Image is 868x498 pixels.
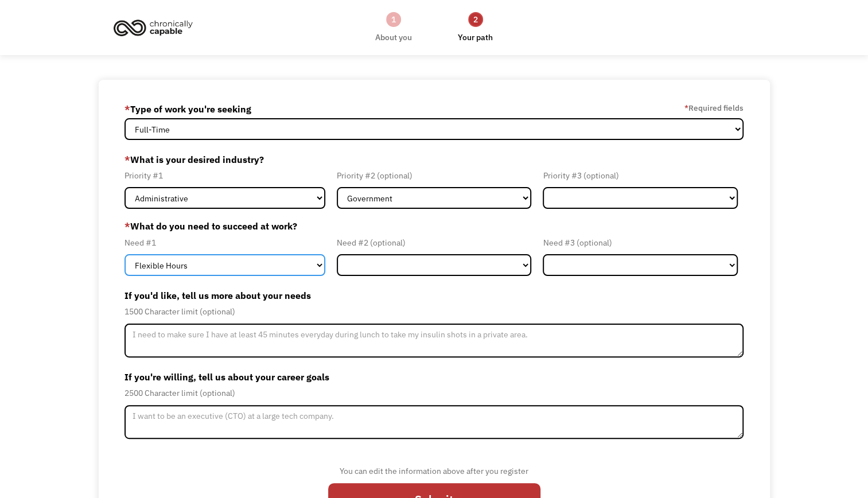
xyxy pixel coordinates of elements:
a: 1About you [375,11,412,44]
label: What is your desired industry? [124,150,744,169]
div: Priority #1 [124,169,325,182]
div: 1500 Character limit (optional) [124,305,744,318]
div: Need #3 (optional) [543,236,738,250]
div: 2500 Character limit (optional) [124,386,744,400]
div: Priority #2 (optional) [337,169,532,182]
label: Required fields [684,101,744,115]
div: 1 [386,12,401,27]
label: Type of work you're seeking [124,100,251,118]
a: 2Your path [458,11,493,44]
label: If you're willing, tell us about your career goals [124,368,744,386]
div: 2 [468,12,483,27]
div: Your path [458,30,493,44]
div: Priority #3 (optional) [543,169,738,182]
label: What do you need to succeed at work? [124,219,744,233]
label: If you'd like, tell us more about your needs [124,286,744,305]
img: Chronically Capable logo [110,15,196,40]
div: Need #2 (optional) [337,236,532,250]
div: You can edit the information above after you register [328,464,540,478]
div: Need #1 [124,236,325,250]
div: About you [375,30,412,44]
